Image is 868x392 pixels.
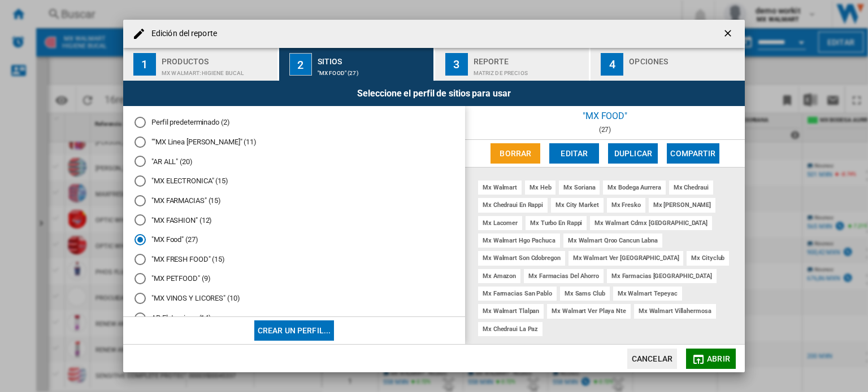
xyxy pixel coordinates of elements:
div: mx walmart cdmx [GEOGRAPHIC_DATA] [590,216,712,230]
div: mx walmart hgo pachuca [478,234,560,248]
md-radio-button: AR Eletronicos (14) [134,312,454,323]
button: getI18NText('BUTTONS.CLOSE_DIALOG') [718,23,740,45]
div: MX WALMART:Higiene bucal [162,64,273,76]
button: Compartir [667,143,719,164]
div: mx sams club [560,287,610,301]
md-radio-button: "AR ALL" (20) [134,156,454,167]
div: mx [PERSON_NAME] [649,198,715,212]
div: mx farmacias del ahorro [524,269,604,283]
div: mx walmart tlalpan [478,304,544,318]
md-radio-button: "MX Food" (27) [134,235,454,245]
button: 2 Sitios "MX Food" (27) [279,48,435,81]
div: mx farmacias san pablo [478,287,557,301]
div: mx walmart [478,180,522,195]
md-radio-button: ""MX Linea Blanca" (11) [134,136,454,147]
ng-md-icon: getI18NText('BUTTONS.CLOSE_DIALOG') [722,28,736,41]
div: (27) [465,126,745,134]
h4: Edición del reporte [146,28,217,39]
div: 3 [445,53,468,76]
div: mx chedraui [669,180,713,195]
div: mx farmacias [GEOGRAPHIC_DATA] [607,269,717,283]
div: Sitios [318,52,429,64]
div: Matriz de precios [474,64,585,76]
button: Duplicar [608,143,658,164]
button: 4 Opciones [591,48,745,81]
div: 4 [601,53,623,76]
button: Crear un perfil... [254,320,335,341]
button: Abrir [686,349,736,369]
md-dialog: Edición del ... [123,20,745,373]
div: mx walmart villahermosa [634,304,716,318]
div: mx walmart ver playa nte [547,304,631,318]
div: mx turbo en rappi [526,216,587,230]
div: Productos [162,52,273,64]
button: 1 Productos MX WALMART:Higiene bucal [123,48,279,81]
div: mx fresko [607,198,645,212]
div: mx city market [551,198,604,212]
md-radio-button: "MX VINOS Y LICORES" (10) [134,293,454,304]
button: Editar [549,143,599,164]
div: mx chedraui en rappi [478,198,548,212]
button: Borrar [491,143,540,164]
md-radio-button: "MX FASHION" (12) [134,215,454,226]
div: mx bodega aurrera [603,180,665,195]
button: 3 Reporte Matriz de precios [435,48,591,81]
div: mx cityclub [687,251,729,265]
md-radio-button: Perfil predeterminado (2) [134,117,454,128]
div: Reporte [474,52,585,64]
div: mx walmart tepeyac [613,287,682,301]
div: mx heb [525,180,555,195]
div: Seleccione el perfil de sitios para usar [123,81,745,106]
div: "MX Food" (27) [318,64,429,76]
div: mx walmart ver [GEOGRAPHIC_DATA] [568,251,684,265]
md-radio-button: "MX FRESH FOOD" (15) [134,254,454,265]
div: Opciones [629,52,740,64]
div: mx walmart qroo cancun labna [563,234,662,248]
md-radio-button: "MX ELECTRONICA" (15) [134,176,454,187]
div: mx walmart son cdobregon [478,251,565,265]
div: mx chedraui la paz [478,322,542,336]
button: Cancelar [627,349,677,369]
md-radio-button: "MX FARMACIAS" (15) [134,195,454,206]
div: mx soriana [559,180,600,195]
span: Abrir [707,354,730,363]
div: mx lacomer [478,216,522,230]
div: "MX Food" [465,106,745,126]
div: mx amazon [478,269,520,283]
div: 2 [289,53,312,76]
div: 1 [133,53,156,76]
md-radio-button: "MX PETFOOD" (9) [134,274,454,284]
